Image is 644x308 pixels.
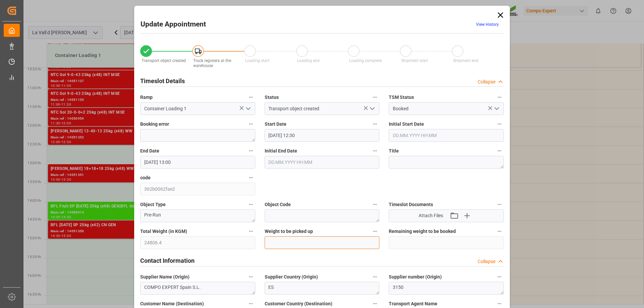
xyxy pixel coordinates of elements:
input: DD.MM.YYYY HH:MM [265,156,380,169]
div: Collapse [478,78,495,85]
span: Customer Country (Destination) [265,300,332,307]
button: open menu [491,104,501,114]
button: open menu [367,104,377,114]
textarea: Pre-Run [140,209,255,222]
span: Shipment start [401,58,428,63]
button: Start Date [371,120,379,128]
input: DD.MM.YYYY HH:MM [389,129,504,142]
input: Type to search/select [140,102,255,115]
button: Object Code [371,200,379,209]
button: Supplier number (Origin) [495,272,504,281]
input: Type to search/select [265,102,380,115]
span: Supplier Name (Origin) [140,273,190,281]
button: Transport Agent Name [495,299,504,308]
span: Truck registers at the warehouse [193,58,231,68]
button: Weight to be picked up [371,227,379,236]
span: Shipment end [453,58,478,63]
textarea: COMPO EXPERT Spain S.L. [140,282,255,295]
button: Ramp [247,93,255,102]
span: Loading end [297,58,320,63]
button: Timeslot Documents [495,200,504,209]
button: Initial End Date [371,146,379,155]
span: TSM Status [389,94,414,101]
button: Booking error [247,120,255,128]
button: End Date [247,146,255,155]
span: Booking error [140,121,169,128]
span: Supplier Country (Origin) [265,273,318,281]
span: Transport Agent Name [389,300,437,307]
span: Remaining weight to be booked [389,228,456,235]
button: Customer Name (Destination) [247,299,255,308]
h2: Timeslot Details [140,76,185,85]
input: DD.MM.YYYY HH:MM [140,156,255,169]
textarea: 3150 [389,282,504,295]
span: Loading complete [349,58,382,63]
span: Object Code [265,201,291,208]
div: Collapse [478,258,495,265]
button: Supplier Name (Origin) [247,272,255,281]
span: Ramp [140,94,153,101]
span: Start Date [265,121,286,128]
button: Initial Start Date [495,120,504,128]
h2: Update Appointment [141,19,206,30]
span: Initial Start Date [389,121,424,128]
button: Object Type [247,200,255,209]
h2: Contact Information [140,256,195,265]
button: open menu [243,104,253,114]
span: code [140,174,151,181]
span: Supplier number (Origin) [389,273,442,281]
button: Customer Country (Destination) [371,299,379,308]
span: Customer Name (Destination) [140,300,204,307]
input: DD.MM.YYYY HH:MM [265,129,380,142]
button: Title [495,146,504,155]
span: Title [389,147,399,155]
span: Weight to be picked up [265,228,313,235]
span: Total Weight (in KGM) [140,228,187,235]
span: Timeslot Documents [389,201,433,208]
button: Supplier Country (Origin) [371,272,379,281]
button: TSM Status [495,93,504,102]
span: Object Type [140,201,166,208]
a: View History [476,22,499,27]
span: Loading start [245,58,269,63]
button: Total Weight (in KGM) [247,227,255,236]
span: Transport object created [142,58,186,63]
span: Attach Files [419,212,443,219]
span: End Date [140,147,159,155]
button: Status [371,93,379,102]
textarea: ES [265,282,380,295]
button: code [247,173,255,182]
button: Remaining weight to be booked [495,227,504,236]
span: Status [265,94,279,101]
span: Initial End Date [265,147,297,155]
